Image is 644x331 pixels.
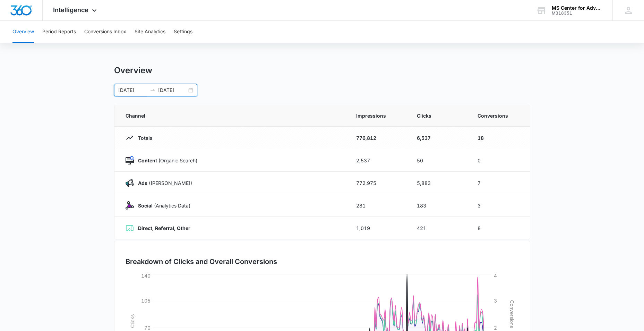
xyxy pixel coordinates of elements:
[134,202,190,209] p: (Analytics Data)
[348,194,409,217] td: 281
[141,273,151,279] tspan: 140
[135,21,165,43] button: Site Analytics
[494,298,497,304] tspan: 3
[478,112,519,119] span: Conversions
[150,87,155,93] span: to
[409,194,469,217] td: 183
[53,6,88,14] span: Intelligence
[409,127,469,149] td: 6,537
[469,217,530,239] td: 8
[138,225,190,231] strong: Direct, Referral, Other
[138,203,153,209] strong: Social
[126,256,277,267] h3: Breakdown of Clicks and Overall Conversions
[494,273,497,279] tspan: 4
[158,86,187,94] input: End date
[552,11,602,16] div: account id
[134,134,153,142] p: Totals
[138,180,147,186] strong: Ads
[348,172,409,194] td: 772,975
[469,172,530,194] td: 7
[409,172,469,194] td: 5,883
[114,65,152,76] h1: Overview
[129,314,135,328] tspan: Clicks
[409,217,469,239] td: 421
[12,21,34,43] button: Overview
[138,158,157,163] strong: Content
[469,149,530,172] td: 0
[134,179,192,187] p: ([PERSON_NAME])
[348,127,409,149] td: 776,812
[126,201,134,210] img: Social
[469,127,530,149] td: 18
[417,112,461,119] span: Clicks
[84,21,126,43] button: Conversions Inbox
[509,300,515,328] tspan: Conversions
[42,21,76,43] button: Period Reports
[348,217,409,239] td: 1,019
[469,194,530,217] td: 3
[348,149,409,172] td: 2,537
[134,157,197,164] p: (Organic Search)
[552,5,602,11] div: account name
[356,112,400,119] span: Impressions
[126,112,340,119] span: Channel
[126,179,134,187] img: Ads
[141,298,151,304] tspan: 105
[126,156,134,164] img: Content
[118,86,147,94] input: Start date
[150,87,155,93] span: swap-right
[174,21,192,43] button: Settings
[409,149,469,172] td: 50
[494,325,497,331] tspan: 2
[144,325,151,331] tspan: 70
